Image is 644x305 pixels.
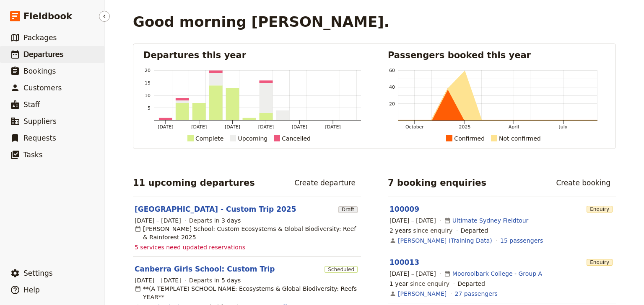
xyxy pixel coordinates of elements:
tspan: 40 [389,85,395,90]
tspan: October [405,124,424,130]
span: Draft [338,206,358,213]
button: Hide menu [99,11,110,22]
span: [DATE] – [DATE] [135,276,181,284]
h2: 11 upcoming departures [133,177,255,189]
tspan: 20 [389,101,395,107]
a: Create booking [551,176,616,190]
div: [PERSON_NAME] School: Custom Ecosystems & Global Biodiversity: Reef & Rainforest 2025 [135,225,359,241]
a: 100009 [390,205,419,213]
a: 100013 [390,258,419,267]
tspan: [DATE] [158,124,173,130]
tspan: [DATE] [325,124,341,130]
span: since enquiry [390,279,449,288]
tspan: 20 [145,68,151,73]
a: Ultimate Sydney Fieldtour [452,216,529,225]
tspan: 5 [148,105,151,111]
span: Help [23,286,40,294]
h2: 7 booking enquiries [388,177,486,189]
span: Enquiry [587,259,613,266]
span: 5 days [221,277,241,284]
a: [PERSON_NAME] (Training Data) [398,236,492,245]
tspan: 15 [145,80,151,86]
span: 1 year [390,280,408,287]
tspan: [DATE] [225,124,240,130]
a: [PERSON_NAME] [398,290,447,298]
div: Upcoming [238,133,267,144]
a: Canberra Girls School: Custom Trip [135,264,275,274]
h2: Departures this year [143,49,361,62]
tspan: April [509,124,519,130]
tspan: 2025 [459,124,470,130]
span: 3 days [221,217,241,224]
span: Scheduled [325,266,358,273]
h2: Passengers booked this year [388,49,605,62]
tspan: 60 [389,68,395,73]
span: [DATE] – [DATE] [135,216,181,225]
span: Customers [23,84,62,92]
span: Fieldbook [23,10,72,23]
span: Departs in [189,216,241,225]
span: Enquiry [587,206,613,213]
div: Not confirmed [499,133,541,144]
tspan: July [559,124,568,130]
span: Packages [23,33,57,42]
tspan: [DATE] [258,124,274,130]
div: Complete [195,133,223,144]
a: View the passengers for this booking [455,290,498,298]
div: Departed [457,279,485,288]
span: since enquiry [390,226,452,235]
tspan: [DATE] [292,124,307,130]
span: Staff [23,100,40,109]
tspan: 10 [145,93,151,98]
div: Cancelled [282,133,311,144]
div: Confirmed [454,133,485,144]
a: [GEOGRAPHIC_DATA] - Custom Trip 2025 [135,204,296,214]
span: Requests [23,134,56,142]
span: Bookings [23,67,56,75]
tspan: [DATE] [191,124,207,130]
span: Departures [23,50,63,59]
span: Suppliers [23,117,57,126]
span: Departs in [189,276,241,284]
span: [DATE] – [DATE] [390,269,436,278]
span: Settings [23,269,53,277]
span: [DATE] – [DATE] [390,216,436,225]
span: 5 services need updated reservations [135,243,245,251]
div: **(A TEMPLATE) SCHOOL NAME: Ecosystems & Global Biodiversity: Reefs YEAR** [135,284,359,301]
span: Tasks [23,151,43,159]
div: Departed [461,226,488,235]
a: View the passengers for this booking [500,236,543,245]
h1: Good morning [PERSON_NAME]. [133,13,390,30]
a: Mooroolbark College - Group A [452,269,542,278]
span: 2 years [390,227,411,234]
a: Create departure [289,176,361,190]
